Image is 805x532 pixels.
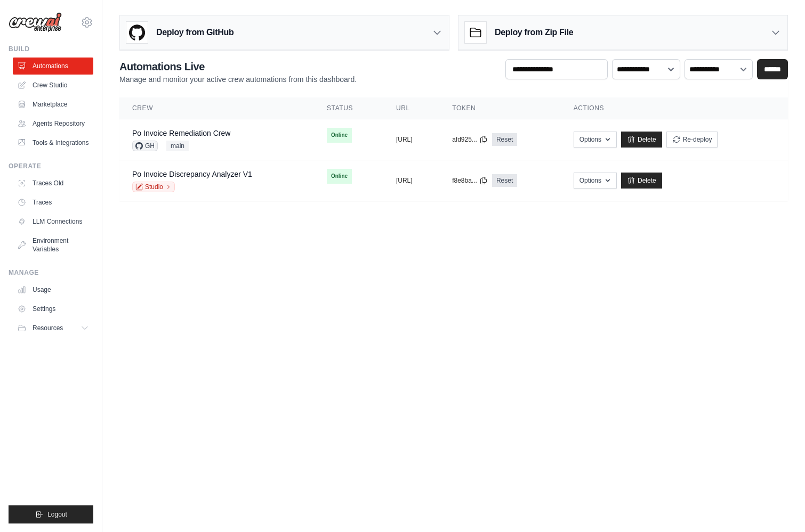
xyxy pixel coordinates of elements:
[621,132,662,148] a: Delete
[13,115,93,132] a: Agents Repository
[574,173,617,189] button: Options
[132,182,175,192] a: Studio
[9,162,93,170] div: Operate
[13,320,93,337] button: Resources
[166,141,189,151] span: main
[13,134,93,151] a: Tools & Integrations
[13,194,93,211] a: Traces
[621,173,662,189] a: Delete
[13,213,93,230] a: LLM Connections
[13,175,93,192] a: Traces Old
[452,135,488,144] button: afd925...
[666,132,718,148] button: Re-deploy
[47,510,67,519] span: Logout
[13,58,93,75] a: Automations
[574,132,617,148] button: Options
[495,26,573,39] h3: Deploy from Zip File
[13,232,93,258] a: Environment Variables
[33,324,63,332] span: Resources
[327,169,352,184] span: Online
[13,300,93,317] a: Settings
[13,77,93,94] a: Crew Studio
[132,170,252,178] a: Po Invoice Discrepancy Analyzer V1
[452,176,488,185] button: f8e8ba...
[132,141,158,151] span: GH
[492,133,517,146] a: Reset
[132,129,230,137] a: Po Invoice Remediation Crew
[156,26,234,39] h3: Deploy from GitHub
[9,12,62,32] img: Logo
[383,97,439,119] th: URL
[492,174,517,187] a: Reset
[119,74,357,85] p: Manage and monitor your active crew automations from this dashboard.
[327,128,352,143] span: Online
[314,97,383,119] th: Status
[561,97,788,119] th: Actions
[119,59,357,74] h2: Automations Live
[13,281,93,298] a: Usage
[9,505,93,523] button: Logout
[439,97,560,119] th: Token
[9,268,93,277] div: Manage
[119,97,314,119] th: Crew
[126,22,148,43] img: GitHub Logo
[13,96,93,113] a: Marketplace
[9,45,93,53] div: Build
